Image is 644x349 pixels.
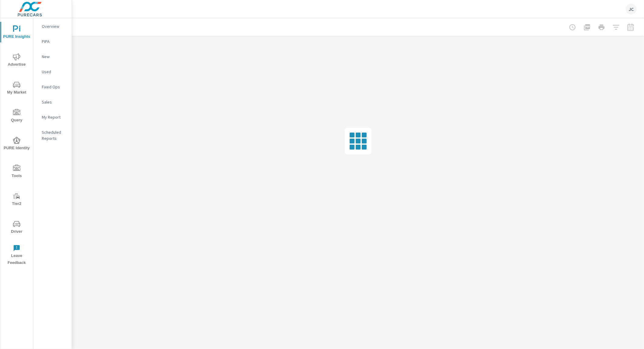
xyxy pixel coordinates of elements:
[2,137,31,152] span: PURE Identity
[42,38,67,44] p: PIPA
[33,113,72,122] div: My Report
[2,193,31,207] span: Tier2
[42,84,67,90] p: Fixed Ops
[0,18,33,269] div: nav menu
[2,25,31,40] span: PURE Insights
[42,99,67,105] p: Sales
[626,4,637,15] div: JC
[2,220,31,235] span: Driver
[2,245,31,266] span: Leave Feedback
[2,81,31,96] span: My Market
[33,52,72,61] div: New
[2,109,31,124] span: Query
[33,82,72,91] div: Fixed Ops
[33,97,72,107] div: Sales
[42,129,67,141] p: Scheduled Reports
[42,54,67,60] p: New
[42,23,67,29] p: Overview
[42,69,67,75] p: Used
[33,37,72,46] div: PIPA
[42,114,67,120] p: My Report
[2,165,31,179] span: Tools
[33,67,72,76] div: Used
[33,128,72,143] div: Scheduled Reports
[2,53,31,68] span: Advertise
[33,22,72,31] div: Overview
